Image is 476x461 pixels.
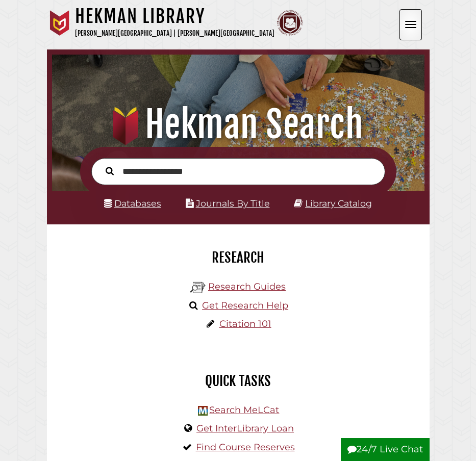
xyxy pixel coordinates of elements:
a: Journals By Title [196,198,270,209]
img: Calvin Theological Seminary [277,10,303,36]
a: Library Catalog [305,198,372,209]
i: Search [106,167,114,176]
p: [PERSON_NAME][GEOGRAPHIC_DATA] | [PERSON_NAME][GEOGRAPHIC_DATA] [75,28,274,39]
img: Hekman Library Logo [190,280,206,295]
a: Research Guides [208,281,286,292]
h2: Research [55,249,422,266]
a: Citation 101 [219,318,271,329]
button: Open the menu [399,9,422,40]
h1: Hekman Library [75,5,274,28]
img: Calvin University [47,10,72,36]
button: Search [101,164,119,177]
a: Find Course Reserves [196,442,295,453]
a: Search MeLCat [209,404,279,416]
h1: Hekman Search [59,102,417,147]
a: Get InterLibrary Loan [196,423,294,434]
h2: Quick Tasks [55,372,422,390]
a: Databases [104,198,161,209]
a: Get Research Help [202,300,288,311]
img: Hekman Library Logo [198,406,208,416]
